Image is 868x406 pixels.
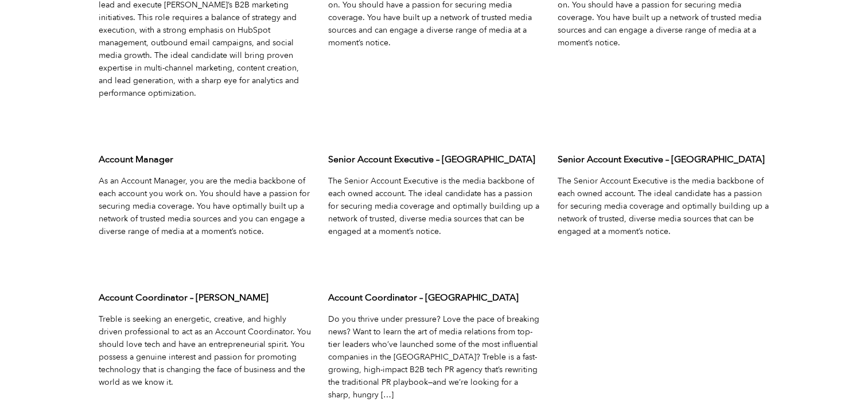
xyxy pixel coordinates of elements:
[99,313,311,389] p: Treble is seeking an energetic, creative, and highly driven professional to act as an Account Coo...
[328,175,540,238] p: The Senior Account Executive is the media backbone of each owned account. The ideal candidate has...
[558,175,770,238] p: The Senior Account Executive is the media backbone of each owned account. The ideal candidate has...
[328,291,540,304] h3: Account Coordinator – [GEOGRAPHIC_DATA]
[328,153,540,166] h3: Senior Account Executive – [GEOGRAPHIC_DATA]
[99,153,311,166] h3: Account Manager
[328,313,540,401] p: Do you thrive under pressure? Love the pace of breaking news? Want to learn the art of media rela...
[558,153,770,166] h3: Senior Account Executive – [GEOGRAPHIC_DATA]
[99,175,311,238] p: As an Account Manager, you are the media backbone of each account you work on. You should have a ...
[99,291,311,304] h3: Account Coordinator – [PERSON_NAME]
